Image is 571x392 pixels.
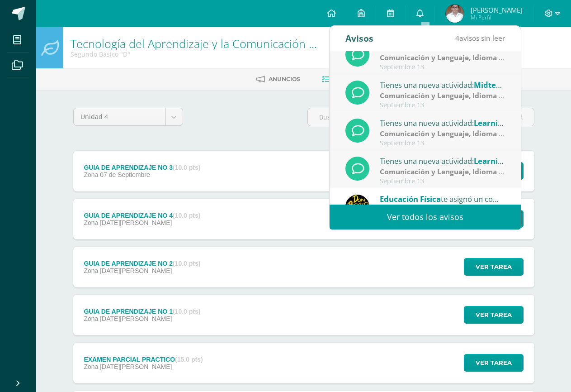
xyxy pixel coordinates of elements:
span: avisos sin leer [455,33,505,43]
span: Learning guide 3 [474,118,536,128]
span: [DATE][PERSON_NAME] [100,315,172,322]
a: Unidad 4 [74,108,183,125]
span: Zona [84,315,98,322]
img: c6c55850625d03b804869e3fe2a73493.png [446,5,464,23]
a: Ver todos los avisos [330,205,521,229]
span: Zona [84,219,98,226]
button: Ver tarea [464,306,524,324]
span: 4 [455,33,459,43]
div: Tienes una nueva actividad: [380,117,505,129]
div: Septiembre 13 [380,177,505,185]
div: | Zona [380,129,505,139]
div: Tienes una nueva actividad: [380,79,505,91]
span: Ver tarea [476,258,512,275]
span: Zona [84,363,98,370]
div: GUIA DE APRENDIZAJE NO 1 [84,308,200,315]
span: Midterm test [474,80,523,90]
strong: Comunicación y Lenguaje, Idioma Extranjero Inglés [380,91,558,100]
span: Zona [84,267,98,274]
div: | Prueba de Logro [380,53,505,63]
span: Mi Perfil [471,14,523,21]
div: Septiembre 13 [380,101,505,109]
strong: (10.0 pts) [173,260,200,267]
a: Tecnología del Aprendizaje y la Comunicación (Informática) [71,36,373,51]
span: [PERSON_NAME] [471,5,523,14]
button: Ver tarea [464,354,524,372]
div: Segundo Básico 'D' [71,50,319,58]
strong: (15.0 pts) [175,356,203,363]
div: GUIA DE APRENDIZAJE NO 2 [84,260,200,267]
img: eda3c0d1caa5ac1a520cf0290d7c6ae4.png [345,195,369,219]
a: Actividades [322,72,373,86]
strong: Comunicación y Lenguaje, Idioma Extranjero Inglés [380,167,558,177]
span: Ver tarea [476,354,512,371]
span: 07 de Septiembre [100,171,150,178]
div: | Parcial [380,91,505,101]
span: [DATE][PERSON_NAME] [100,267,172,274]
span: Ver tarea [476,306,512,323]
strong: Comunicación y Lenguaje, Idioma Extranjero Inglés [380,129,558,139]
span: Unidad 4 [80,108,159,125]
strong: (10.0 pts) [173,164,200,171]
h1: Tecnología del Aprendizaje y la Comunicación (Informática) [71,37,319,50]
div: Septiembre 13 [380,63,505,71]
span: [DATE][PERSON_NAME] [100,219,172,226]
span: Educación Física [380,194,441,204]
div: te asignó un comentario en 'Actividad 5' para 'Educación Física y Natación' [380,193,505,205]
strong: (10.0 pts) [173,212,200,219]
div: Septiembre 13 [380,139,505,147]
span: Learning guide 2 [474,156,536,166]
span: Anuncios [269,76,300,82]
span: Zona [84,171,98,178]
a: Anuncios [256,72,300,86]
div: EXAMEN PARCIAL PRACTICO [84,356,203,363]
div: GUIA DE APRENDIZAJE NO 3 [84,164,200,171]
div: GUIA DE APRENDIZAJE NO 4 [84,212,200,219]
div: Avisos [345,26,373,51]
strong: Comunicación y Lenguaje, Idioma Extranjero Inglés [380,53,558,62]
strong: (10.0 pts) [173,308,200,315]
span: [DATE][PERSON_NAME] [100,363,172,370]
div: | Zona [380,167,505,177]
div: Tienes una nueva actividad: [380,155,505,167]
button: Ver tarea [464,258,524,276]
input: Busca la actividad aquí... [308,108,534,126]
